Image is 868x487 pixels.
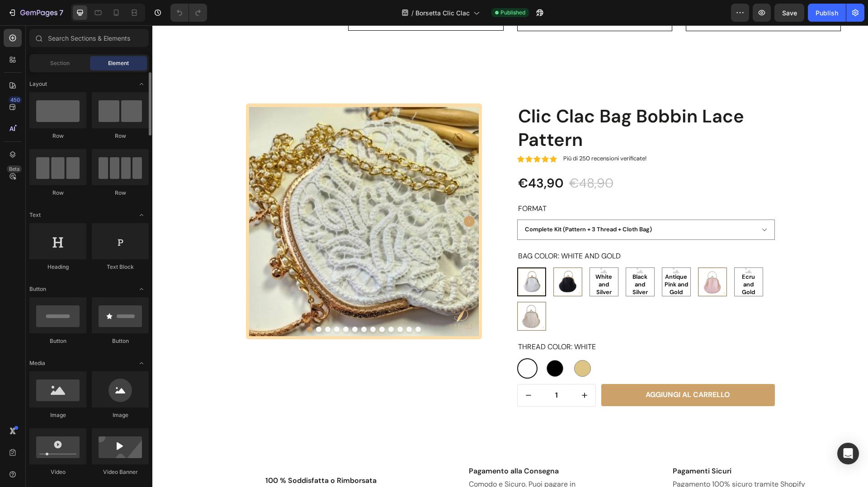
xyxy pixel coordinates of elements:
button: 7 [4,4,67,22]
div: Row [29,189,86,197]
span: Element [108,59,129,67]
input: Search Sections & Elements [29,29,149,47]
div: Button [92,337,149,345]
span: Ecru and Gold [582,248,610,271]
div: Row [92,189,149,197]
button: Dot [182,301,187,307]
span: Section [50,59,70,67]
div: Video [29,468,86,476]
button: Publish [808,4,846,22]
div: Undo/Redo [170,4,207,22]
div: Heading [29,263,86,271]
button: Dot [218,301,223,307]
button: Dot [191,301,196,307]
div: Button [29,337,86,345]
button: Dot [263,301,269,307]
span: Borsetta Clic Clac [415,8,470,18]
span: White and Silver [438,248,466,271]
span: Text [29,211,41,219]
div: Video Banner [92,468,149,476]
span: Button [29,285,46,293]
p: 7 [59,7,63,18]
span: Toggle open [134,208,149,222]
button: Dot [209,301,214,307]
div: Image [92,411,149,419]
span: Toggle open [134,356,149,370]
button: decrement [365,359,387,381]
span: Save [782,9,797,17]
span: Media [29,359,45,367]
div: €48,90 [416,149,462,167]
span: Black and Silver [474,248,502,271]
button: Save [774,4,804,22]
input: quantity [387,359,421,381]
div: Row [29,132,86,140]
div: Open Intercom Messenger [837,443,859,464]
button: Dot [173,301,178,307]
p: Più di 250 recensioni verificate! [411,130,494,137]
span: Toggle open [134,282,149,296]
span: / [411,8,414,18]
span: Toggle open [134,77,149,91]
button: increment [421,359,443,381]
p: 100 % Soddisfatta o Rimborsata [113,451,248,460]
button: Dot [200,301,205,307]
div: Aggiungi al carrello [493,365,578,375]
p: Pagamento alla Consegna [316,441,452,451]
p: Pagamento 100% sicuro tramite Shopify Payments, utilizzato da milioni di persone in tutto il mondo. [520,454,656,482]
div: Image [29,411,86,419]
p: Pagamenti Sicuri [520,441,656,451]
legend: Format [365,178,395,189]
span: Layout [29,80,47,88]
button: Dot [245,301,250,307]
button: Dot [155,301,160,307]
div: Row [92,132,149,140]
div: Text Block [92,263,149,271]
iframe: Design area [152,25,868,487]
button: Dot [164,301,169,307]
legend: Bag Color: White and Gold [365,225,469,237]
div: Publish [816,8,838,18]
button: Dot [254,301,259,307]
span: Published [500,9,525,17]
button: Dot [236,301,241,307]
h1: Clic Clac Bag Bobbin Lace Pattern [365,78,623,127]
span: Antique Pink and Gold [510,248,538,271]
button: Carousel Next Arrow [311,191,322,201]
div: 450 [9,96,22,103]
button: Aggiungi al carrello [449,359,623,381]
legend: Thread Color: White [365,316,444,328]
div: Beta [7,165,22,173]
button: Dot [227,301,232,307]
div: €43,90 [365,149,412,167]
